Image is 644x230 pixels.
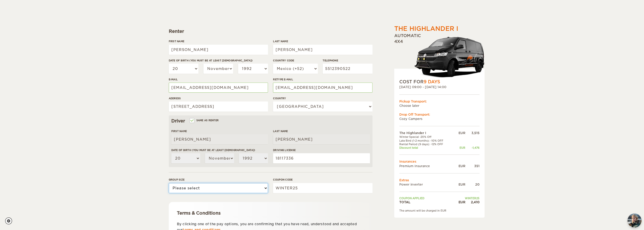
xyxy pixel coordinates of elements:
[399,104,480,108] td: Choose later
[465,146,480,149] div: -1,476
[399,196,454,200] td: Coupon applied
[273,59,318,62] label: Country Code
[453,146,465,149] div: EUR
[399,85,480,89] div: [DATE] 09:00 - [DATE] 14:00
[190,119,193,123] input: Same as renter
[169,78,268,81] label: E-mail
[169,28,372,34] div: Renter
[424,79,440,84] span: 9 Days
[453,131,465,135] div: EUR
[465,131,480,135] div: 3,515
[399,99,480,104] div: Pickup Transport:
[273,153,370,163] input: e.g. 14789654B
[169,83,268,93] input: e.g. example@example.com
[169,178,268,182] label: Group size
[414,35,485,79] img: stor-stuttur-old-new-5.png
[171,118,370,124] div: Driver
[169,45,268,55] input: e.g. William
[399,164,454,168] td: Premium Insurance
[394,24,458,33] div: The Highlander I
[169,39,268,43] label: First Name
[465,182,480,187] div: 20
[273,39,372,43] label: Last Name
[399,178,480,182] td: Extras
[399,131,454,135] td: The Highlander I
[628,214,641,227] img: Freyja at Cozy Campers
[190,118,219,123] label: Same as renter
[399,182,454,187] td: Power inverter
[323,59,372,62] label: Telephone
[171,129,268,133] label: First Name
[323,64,372,74] input: e.g. 1 234 567 890
[5,217,15,224] a: Cookie settings
[399,112,480,117] div: Drop Off Transport:
[465,164,480,168] div: 351
[453,200,465,204] div: EUR
[273,78,372,81] label: Retype E-mail
[177,210,364,216] div: Terms & Conditions
[273,148,370,152] label: Driving License
[273,45,372,55] input: e.g. Smith
[399,117,480,121] td: Cozy Campers
[399,135,454,139] td: Winter Special -20% Off
[399,159,480,164] td: Insurances
[399,146,454,149] td: Discount total
[453,182,465,187] div: EUR
[465,200,480,204] div: 2,410
[273,129,370,133] label: Last Name
[171,148,268,152] label: Date of birth (You must be at least [DEMOGRAPHIC_DATA])
[171,134,268,144] input: e.g. William
[399,209,480,212] div: The amount will be charged in EUR
[453,196,479,200] td: WINTER25
[399,142,454,146] td: Rental Period (9 days): -12% OFF
[169,96,268,100] label: Address
[169,59,268,62] label: Date of birth (You must be at least [DEMOGRAPHIC_DATA])
[273,134,370,144] input: e.g. Smith
[399,200,454,204] td: TOTAL
[273,178,372,182] label: Coupon code
[273,83,372,93] input: e.g. example@example.com
[169,101,268,112] input: e.g. Street, City, Zip Code
[399,79,480,85] div: COST FOR
[394,33,485,79] div: Automatic 4x4
[628,214,641,227] button: chat-button
[453,164,465,168] div: EUR
[273,96,372,100] label: Country
[399,139,454,142] td: Late Bird (1-2 months): -10% OFF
